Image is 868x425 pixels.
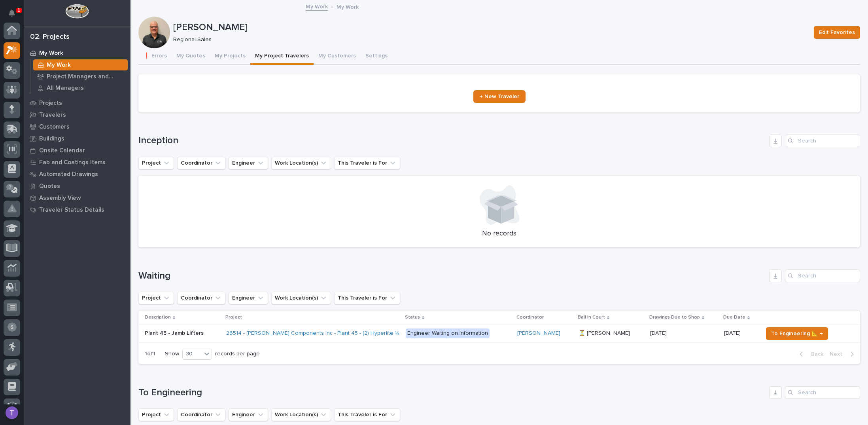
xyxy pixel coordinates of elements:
p: [PERSON_NAME] [173,22,807,33]
span: Edit Favorites [819,28,855,37]
a: My Work [306,2,328,11]
a: All Managers [30,82,130,93]
p: Projects [39,100,62,107]
p: ⏳ [PERSON_NAME] [579,328,632,337]
p: My Work [39,50,63,57]
button: Coordinator [177,157,225,169]
p: Project [225,313,242,322]
p: Ball In Court [578,313,605,322]
p: Regional Sales [173,36,804,43]
a: 26514 - [PERSON_NAME] Components Inc - Plant 45 - (2) Hyperlite ¼ ton bridge cranes; 24’ x 60’ [226,330,471,337]
p: Automated Drawings [39,171,98,178]
p: Buildings [39,135,64,142]
button: Project [138,408,174,421]
img: Workspace Logo [65,4,89,19]
button: My Quotes [172,48,210,65]
button: Work Location(s) [271,157,331,169]
a: Onsite Calendar [24,144,130,156]
span: Next [830,351,847,358]
p: Customers [39,123,70,131]
button: Work Location(s) [271,292,331,304]
h1: Inception [138,135,766,146]
h1: To Engineering [138,387,766,398]
a: Projects [24,97,130,109]
button: Engineer [229,157,268,169]
p: Show [165,351,179,357]
p: 1 [17,8,20,13]
a: Assembly View [24,192,130,204]
p: [DATE] [650,328,668,337]
p: Drawings Due to Shop [649,313,700,322]
a: My Work [30,59,130,70]
p: My Work [337,2,359,11]
a: Buildings [24,133,130,144]
button: Work Location(s) [271,408,331,421]
button: Engineer [229,408,268,421]
p: 1 of 1 [138,344,162,364]
button: To Engineering 📐 → [766,327,828,340]
p: records per page [215,351,260,357]
p: Travelers [39,112,66,119]
p: Description [145,313,171,322]
button: Project [138,292,174,304]
span: To Engineering 📐 → [771,329,823,338]
p: Project Managers and Engineers [47,73,125,80]
button: Edit Favorites [814,26,860,39]
p: Due Date [723,313,745,322]
input: Search [785,135,860,147]
button: Coordinator [177,408,225,421]
p: Traveler Status Details [39,207,104,214]
div: Notifications1 [10,9,20,22]
div: 02. Projects [30,33,70,42]
tr: Plant 45 - Jamb LiftersPlant 45 - Jamb Lifters 26514 - [PERSON_NAME] Components Inc - Plant 45 - ... [138,324,860,342]
p: [DATE] [724,330,756,337]
p: Plant 45 - Jamb Lifters [145,328,205,337]
a: Fab and Coatings Items [24,156,130,168]
a: Traveler Status Details [24,204,130,216]
button: Coordinator [177,292,225,304]
button: This Traveler is For [334,408,400,421]
button: Back [793,351,826,358]
a: Project Managers and Engineers [30,71,130,82]
span: Back [806,351,823,358]
button: This Traveler is For [334,157,400,169]
h1: Waiting [138,270,766,282]
a: Quotes [24,180,130,192]
button: Next [826,351,860,358]
button: users-avatar [4,404,20,421]
a: My Work [24,47,130,59]
a: + New Traveler [473,90,526,103]
input: Search [785,269,860,282]
p: Fab and Coatings Items [39,159,106,166]
p: Onsite Calendar [39,147,85,154]
button: My Project Travelers [250,48,314,65]
a: Customers [24,121,130,133]
p: Status [405,313,420,322]
span: + New Traveler [480,94,519,99]
p: No records [148,230,851,238]
p: Assembly View [39,195,81,202]
p: My Work [47,62,71,69]
p: Coordinator [516,313,544,322]
button: Project [138,157,174,169]
div: Engineer Waiting on Information [406,328,490,338]
button: Settings [361,48,392,65]
button: My Projects [210,48,250,65]
a: Travelers [24,109,130,121]
input: Search [785,386,860,399]
button: Notifications [4,5,20,21]
div: 30 [183,350,202,358]
button: ❗ Errors [138,48,172,65]
a: Automated Drawings [24,168,130,180]
button: My Customers [314,48,361,65]
p: All Managers [47,85,84,92]
button: Engineer [229,292,268,304]
a: [PERSON_NAME] [517,330,560,337]
button: This Traveler is For [334,292,400,304]
p: Quotes [39,183,60,190]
